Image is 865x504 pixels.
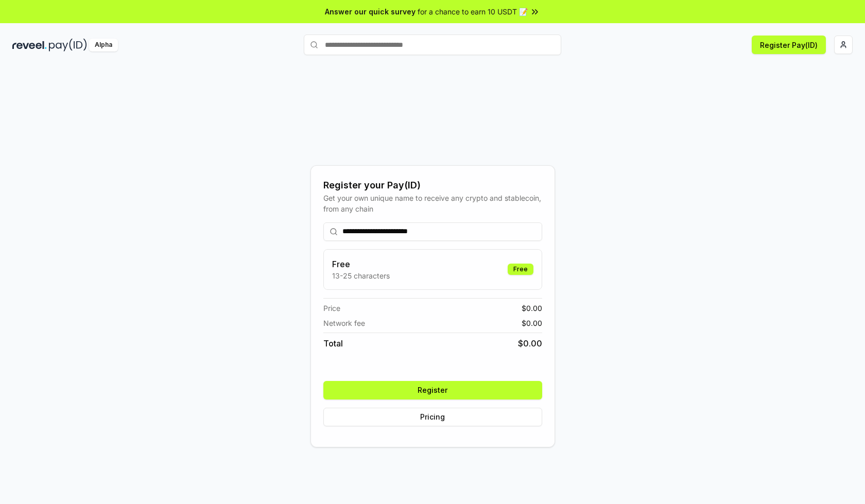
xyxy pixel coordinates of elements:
div: Register your Pay(ID) [323,178,542,193]
span: $ 0.00 [518,337,542,350]
div: Free [508,264,533,275]
span: $ 0.00 [522,303,542,314]
span: Price [323,303,340,314]
span: for a chance to earn 10 USDT 📝 [418,6,528,17]
div: Alpha [89,39,118,51]
img: pay_id [49,39,87,51]
button: Register [323,381,542,399]
p: 13-25 characters [332,270,390,281]
button: Pricing [323,408,542,426]
span: Answer our quick survey [325,6,416,17]
button: Register Pay(ID) [752,36,826,54]
h3: Free [332,258,390,270]
div: Get your own unique name to receive any crypto and stablecoin, from any chain [323,193,542,214]
span: Network fee [323,318,365,328]
span: Total [323,337,343,350]
img: reveel_dark [12,39,47,51]
span: $ 0.00 [522,318,542,328]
